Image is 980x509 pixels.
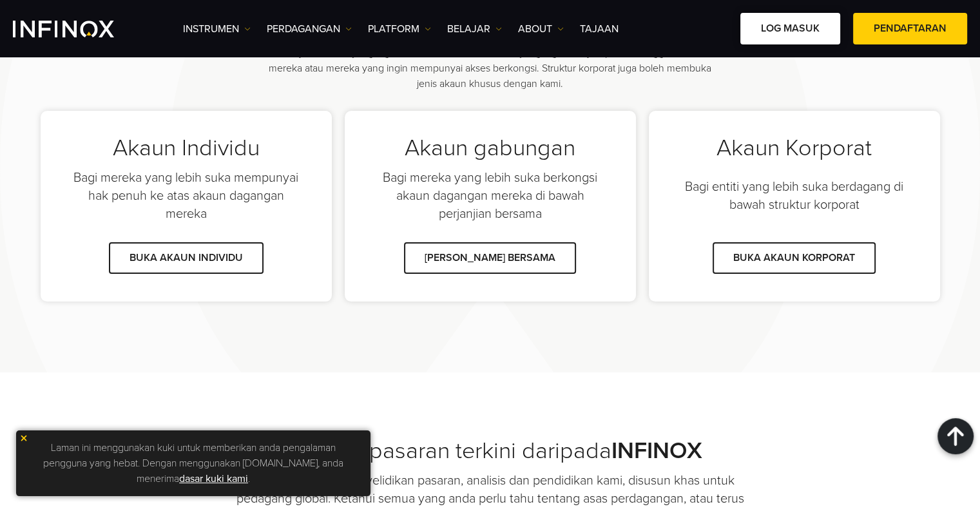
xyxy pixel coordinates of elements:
p: Bagi entiti yang lebih suka berdagang di bawah struktur korporat [675,178,914,214]
a: INFINOX Logo [13,21,144,37]
a: [PERSON_NAME] BERSAMA [404,242,576,274]
h4: Akaun Individu [113,134,260,162]
a: Tajaan [580,21,619,37]
a: BUKA AKAUN KORPORAT [713,242,876,274]
a: dasar kuki kami [179,472,248,485]
a: Instrumen [183,21,251,37]
p: Pilih jenis akaun yang ingin anda buka - untuk individu yang ingin menjadi pemilik tunggal akaun ... [268,45,713,91]
a: BUKA AKAUN INDIVIDU [109,242,264,274]
a: PLATFORM [368,21,431,37]
p: Bagi mereka yang lebih suka mempunyai hak penuh ke atas akaun dagangan mereka [66,169,306,223]
a: PERDAGANGAN [267,21,352,37]
a: Log masuk [740,13,840,44]
strong: INFINOX [611,437,702,465]
a: ABOUT [518,21,564,37]
p: Laman ini menggunakan kuki untuk memberikan anda pengalaman pengguna yang hebat. Dengan menggunak... [23,437,364,490]
h4: Akaun gabungan [405,134,575,162]
p: Bagi mereka yang lebih suka berkongsi akaun dagangan mereka di bawah perjanjian bersama [370,169,610,223]
img: yellow close icon [19,434,28,443]
a: Pendaftaran [853,13,967,44]
a: Belajar [447,21,502,37]
h2: Cerapan pasaran terkini daripada [39,437,941,465]
h4: Akaun Korporat [716,134,872,162]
